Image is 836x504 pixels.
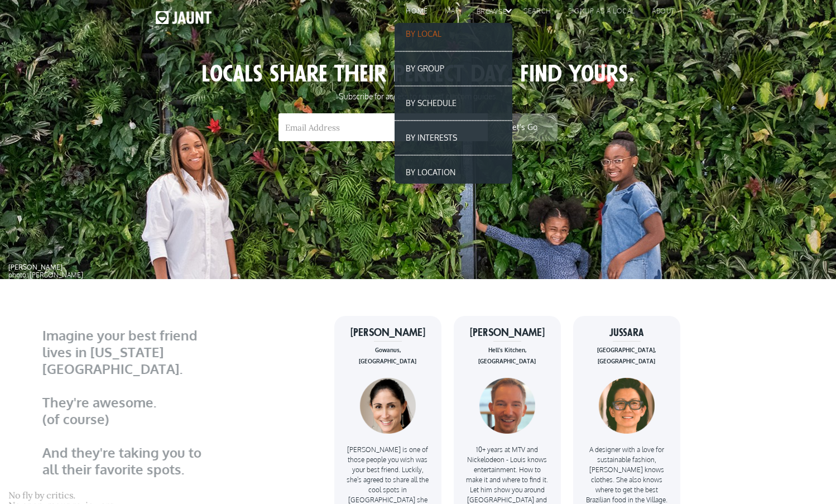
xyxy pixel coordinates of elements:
a: By schedule [395,92,512,114]
input: Email Address [278,113,488,141]
div: browse [465,6,513,23]
a: home [156,6,212,30]
div: homemapbrowse [395,6,512,23]
em: [PERSON_NAME] [8,263,63,271]
a: By interests [395,127,512,149]
a: home [395,6,433,22]
a: BY GROUP [395,57,512,80]
input: Let's Go [488,113,558,141]
h1: locals share their perfect day. find yours. [156,63,680,85]
h2: Imagine your best friend lives in [US_STATE][GEOGRAPHIC_DATA]. They're awesome. (of course) ‍ And... [42,327,210,478]
div: photo: [PERSON_NAME] [8,263,83,279]
h5: Subscribe for access to request custom guides. [156,91,680,102]
a: BY LOCAL [395,23,512,45]
form: Email Form [278,113,558,147]
nav: homemapbrowse [395,23,512,184]
a: search [512,6,557,22]
a: By LOCATION [395,161,512,184]
a: signup as a local [557,6,641,22]
a: map [434,6,465,22]
a: About [641,6,680,22]
img: Jaunt logo [156,11,212,24]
